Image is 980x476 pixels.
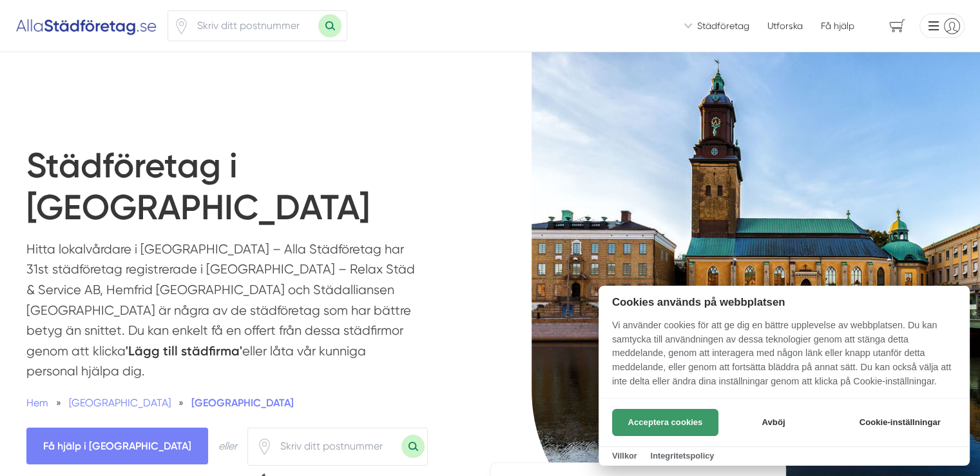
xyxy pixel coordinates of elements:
[650,451,714,461] a: Integritetspolicy
[612,409,718,436] button: Acceptera cookies
[599,319,970,397] p: Vi använder cookies för att ge dig en bättre upplevelse av webbplatsen. Du kan samtycka till anvä...
[612,451,637,461] a: Villkor
[843,409,956,436] button: Cookie-inställningar
[722,409,825,436] button: Avböj
[599,296,970,308] h2: Cookies används på webbplatsen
